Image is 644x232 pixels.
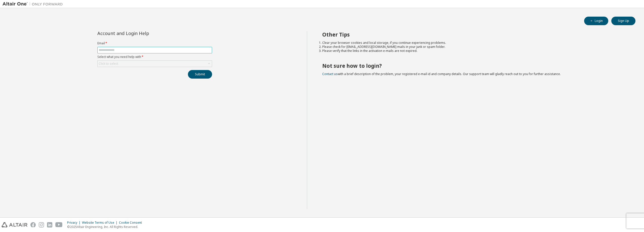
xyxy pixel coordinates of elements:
p: © 2025 Altair Engineering, Inc. All Rights Reserved. [67,225,145,229]
span: with a brief description of the problem, your registered e-mail id and company details. Our suppo... [322,72,561,76]
label: Select what you need help with [97,55,212,59]
button: Sign Up [611,17,635,25]
div: Privacy [67,221,82,225]
h2: Other Tips [322,31,627,38]
h2: Not sure how to login? [322,62,627,69]
img: youtube.svg [55,222,63,227]
a: Contact us [322,72,338,76]
img: Altair One [3,2,65,7]
button: Submit [188,70,212,79]
div: Click to select [98,61,212,67]
div: Website Terms of Use [82,221,119,225]
li: Please check for [EMAIL_ADDRESS][DOMAIN_NAME] mails in your junk or spam folder. [322,45,627,49]
label: Email [97,41,212,45]
div: Click to select [99,62,118,66]
button: Login [584,17,608,25]
div: Account and Login Help [97,31,189,35]
li: Please verify that the links in the activation e-mails are not expired. [322,49,627,53]
img: facebook.svg [30,222,36,227]
div: Cookie Consent [119,221,145,225]
img: linkedin.svg [47,222,52,227]
img: altair_logo.svg [2,222,27,227]
img: instagram.svg [39,222,44,227]
li: Clear your browser cookies and local storage, if you continue experiencing problems. [322,41,627,45]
